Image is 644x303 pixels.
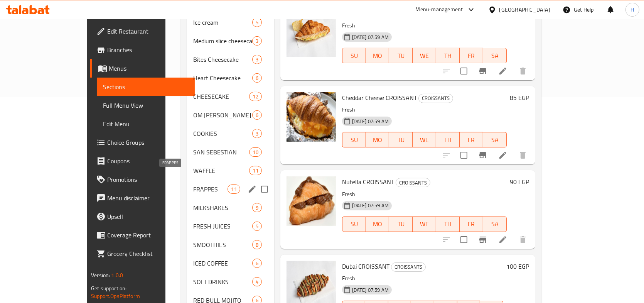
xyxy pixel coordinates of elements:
[193,92,249,101] div: CHEESECAKE
[187,13,274,32] div: Ice cream5
[90,170,195,189] a: Promotions
[349,118,392,125] span: [DATE] 07:59 AM
[413,217,436,232] button: WE
[107,138,189,147] span: Choice Groups
[510,92,529,103] h6: 85 EGP
[193,18,252,27] span: Ice cream
[193,36,252,46] div: Medium slice cheesecake
[369,218,386,230] span: MO
[389,217,413,232] button: TU
[103,82,189,91] span: Sections
[187,106,274,124] div: OM [PERSON_NAME]6
[631,5,634,14] span: H
[253,204,261,212] span: 9
[369,134,386,146] span: MO
[342,274,503,283] p: Fresh
[253,241,261,249] span: 8
[510,176,529,187] h6: 90 EGP
[413,48,436,63] button: WE
[187,161,274,180] div: WAFFLE11
[439,218,457,230] span: TH
[514,146,532,164] button: delete
[107,45,189,54] span: Branches
[460,48,483,63] button: FR
[249,166,261,175] div: items
[439,50,457,61] span: TH
[342,92,417,103] span: Cheddar Cheese CROISSANT
[193,222,252,231] span: FRESH JUICES
[193,166,249,175] span: WAFFLE
[253,278,261,286] span: 4
[416,134,433,146] span: WE
[90,59,195,78] a: Menus
[107,193,189,203] span: Menu disclaimer
[416,50,433,61] span: WE
[193,259,252,268] span: ICED COFFEE
[396,178,430,187] div: CROISSANTS
[342,132,366,147] button: SU
[250,149,261,156] span: 10
[287,8,336,57] img: Smoked Turkey & Cheddar CROISSANT
[253,37,261,45] span: 3
[253,260,261,267] span: 6
[483,217,507,232] button: SA
[90,226,195,244] a: Coverage Report
[91,291,140,301] a: Support.OpsPlatform
[107,230,189,240] span: Coverage Report
[250,93,261,100] span: 12
[90,22,195,41] a: Edit Restaurant
[514,62,532,80] button: delete
[193,185,228,194] span: FRAPPES
[366,48,389,63] button: MO
[349,202,392,209] span: [DATE] 07:59 AM
[436,217,460,232] button: TH
[187,180,274,198] div: FRAPPES11edit
[187,143,274,161] div: SAN SEBESTIAN10
[252,203,262,212] div: items
[463,50,480,61] span: FR
[187,50,274,69] div: Bites Cheesecake3
[111,270,123,280] span: 1.0.0
[253,130,261,137] span: 3
[97,115,195,133] a: Edit Menu
[474,62,492,80] button: Branch-specific-item
[97,78,195,96] a: Sections
[391,262,425,271] span: CROISSANTS
[249,147,261,157] div: items
[463,218,480,230] span: FR
[97,96,195,115] a: Full Menu View
[193,147,249,157] span: SAN SEBESTIAN
[252,73,262,83] div: items
[460,132,483,147] button: FR
[107,212,189,221] span: Upsell
[90,189,195,207] a: Menu disclaimer
[252,110,262,120] div: items
[193,110,252,120] span: OM [PERSON_NAME]
[193,203,252,212] div: MILKSHAKES
[392,50,410,61] span: TU
[193,240,252,249] span: SMOOTHIES
[342,190,507,199] p: Fresh
[346,218,363,230] span: SU
[342,217,366,232] button: SU
[228,186,239,193] span: 11
[249,92,261,101] div: items
[187,254,274,273] div: ICED COFFEE6
[486,218,504,230] span: SA
[342,21,507,30] p: Fresh
[419,94,453,103] span: CROISSANTS
[416,5,463,14] div: Menu-management
[346,134,363,146] span: SU
[193,129,252,138] div: COOKIES
[287,92,336,142] img: Cheddar Cheese CROISSANT
[252,240,262,249] div: items
[193,277,252,286] div: SOFT DRINKS
[252,18,262,27] div: items
[391,262,426,272] div: CROISSANTS
[436,132,460,147] button: TH
[392,218,410,230] span: TU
